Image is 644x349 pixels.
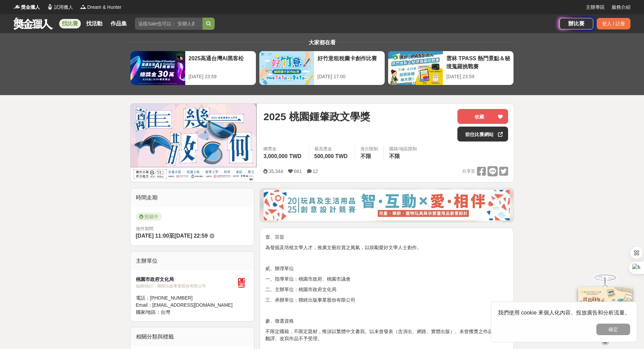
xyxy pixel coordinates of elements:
[59,19,81,28] a: 找比賽
[263,146,303,152] span: 總獎金
[14,3,20,10] img: Logo
[264,190,510,220] img: d4b53da7-80d9-4dd2-ac75-b85943ec9b32.jpg
[457,127,508,141] a: 前往比賽網站
[174,233,208,239] span: [DATE] 22:59
[54,4,73,11] span: 試用獵人
[265,265,508,272] p: 貳、辦理單位
[189,73,253,80] div: [DATE] 23:59
[136,283,235,289] div: 協辦/執行： 聯經出版事業股份有限公司
[47,3,53,10] img: Logo
[259,51,385,85] a: 好竹意租稅圖卡創作比賽[DATE] 17:00
[265,234,508,241] p: 壹、宗旨
[314,146,350,152] span: 最高獎金
[360,146,378,152] div: 身分限制
[136,226,153,231] span: 徵件期間
[80,4,121,11] a: LogoDream & Hunter
[597,18,630,29] div: 登入 / 註冊
[446,73,510,80] div: [DATE] 23:59
[265,328,508,342] p: 不限定國籍，不限定題材，惟須以繁體中文書寫。以未曾發表（含演出、網路、實體出版）、未曾獲獎之作品為限，翻譯、改寫作品不予受理。
[84,19,105,28] a: 找活動
[462,166,475,176] span: 分享至
[596,324,630,335] button: 確定
[136,295,235,302] div: 電話： [PHONE_NUMBER]
[263,109,370,124] span: 2025 桃園鍾肇政文學獎
[265,286,508,293] p: 二、主辦單位：桃園市政府文化局
[136,213,162,221] span: 投稿中
[47,4,73,11] a: Logo試用獵人
[265,318,508,325] p: 參、徵選資格
[265,276,508,283] p: 一、指導單位：桃園市政府、桃園市議會
[80,3,87,10] img: Logo
[446,54,510,70] div: 雲林 TPASS 熱門景點＆秘境蒐羅挑戰賽
[317,73,381,80] div: [DATE] 17:00
[14,4,40,11] a: Logo獎金獵人
[389,153,400,159] span: 不限
[314,153,348,159] span: 500,000 TWD
[130,104,257,182] img: Cover Image
[136,309,161,315] span: 國家/地區：
[388,51,514,85] a: 雲林 TPASS 熱門景點＆秘境蒐羅挑戰賽[DATE] 23:59
[169,233,174,239] span: 至
[498,310,630,315] span: 我們使用 cookie 來個人化內容、投放廣告和分析流量。
[307,40,337,45] span: 大家都在看
[457,109,508,124] button: 收藏
[189,54,253,70] div: 2025高通台灣AI黑客松
[136,302,235,309] div: Email： [EMAIL_ADDRESS][DOMAIN_NAME]
[161,309,170,315] span: 台灣
[586,4,605,11] a: 主辦專區
[389,146,417,152] div: 國籍/地區限制
[130,188,254,207] div: 時間走期
[559,18,593,29] a: 辦比賽
[136,276,235,283] div: 桃園市政府文化局
[21,4,40,11] span: 獎金獵人
[130,51,256,85] a: 2025高通台灣AI黑客松[DATE] 23:59
[87,4,121,11] span: Dream & Hunter
[294,169,302,174] span: 661
[578,287,632,332] img: 968ab78a-c8e5-4181-8f9d-94c24feca916.png
[612,4,630,11] a: 服務介紹
[136,233,169,239] span: [DATE] 11:00
[265,244,508,251] p: 為發掘及培植文學人才，推廣文藝欣賞之風氣，以鼓勵愛好文學人士創作。
[130,327,254,346] div: 相關分類與標籤
[135,18,202,30] input: 這樣Sale也可以： 安聯人壽創意銷售法募集
[268,169,283,174] span: 35,344
[360,153,371,159] span: 不限
[313,169,318,174] span: 12
[263,153,301,159] span: 3,000,000 TWD
[108,19,129,28] a: 作品集
[317,54,381,70] div: 好竹意租稅圖卡創作比賽
[265,297,508,304] p: 三、承辦單位：聯經出版事業股份有限公司
[130,252,254,270] div: 主辦單位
